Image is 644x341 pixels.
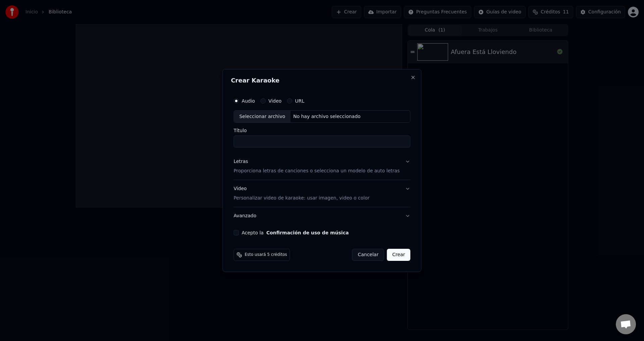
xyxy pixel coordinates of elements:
[233,128,410,133] label: Título
[245,252,287,258] span: Esto usará 5 créditos
[233,180,410,207] button: VideoPersonalizar video de karaoke: usar imagen, video o color
[233,186,369,202] div: Video
[387,249,410,261] button: Crear
[233,207,410,225] button: Avanzado
[295,99,304,103] label: URL
[233,195,369,202] p: Personalizar video de karaoke: usar imagen, video o color
[233,168,399,175] p: Proporciona letras de canciones o selecciona un modelo de auto letras
[290,113,363,120] div: No hay archivo seleccionado
[233,153,410,180] button: LetrasProporciona letras de canciones o selecciona un modelo de auto letras
[266,230,349,235] button: Acepto la
[241,99,255,103] label: Audio
[241,230,348,235] label: Acepto la
[234,111,290,123] div: Seleccionar archivo
[231,77,413,83] h2: Crear Karaoke
[268,99,281,103] label: Video
[233,159,248,165] div: Letras
[352,249,384,261] button: Cancelar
